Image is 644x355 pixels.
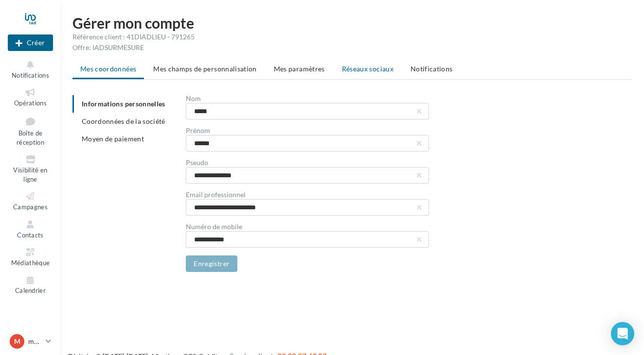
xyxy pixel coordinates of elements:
div: Prénom [186,127,429,134]
span: Opérations [14,99,47,107]
a: Calendrier [8,273,53,297]
button: Notifications [8,57,53,81]
button: Créer [8,34,53,51]
a: Contacts [8,217,53,241]
div: Open Intercom Messenger [611,322,634,345]
span: Campagnes [13,203,48,211]
span: Médiathèque [11,259,50,267]
span: Notifications [12,71,49,79]
button: Enregistrer [186,255,237,272]
span: m [14,337,20,346]
div: Pseudo [186,159,429,166]
p: marionfaure_iad [28,337,42,346]
div: Référence client : 41DIADLIEU - 791265 [72,32,632,42]
a: Médiathèque [8,245,53,269]
div: Nouvelle campagne [8,34,53,51]
span: Mes champs de personnalisation [153,65,257,73]
span: Moyen de paiement [82,135,144,143]
div: Nom [186,95,429,102]
div: Email professionnel [186,191,429,198]
span: Calendrier [15,287,46,295]
span: Réseaux sociaux [342,65,394,73]
a: Opérations [8,85,53,109]
span: Boîte de réception [17,129,44,146]
span: Visibilité en ligne [13,166,47,183]
a: Boîte de réception [8,113,53,149]
span: Contacts [17,231,44,239]
h1: Gérer mon compte [72,16,632,30]
span: Coordonnées de la société [82,117,165,125]
div: Numéro de mobile [186,223,429,230]
span: Mes paramètres [274,65,325,73]
a: Campagnes [8,189,53,213]
div: Offre: IADSURMESURE [72,43,632,52]
a: m marionfaure_iad [8,332,53,351]
a: Visibilité en ligne [8,152,53,185]
span: Notifications [411,65,453,73]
